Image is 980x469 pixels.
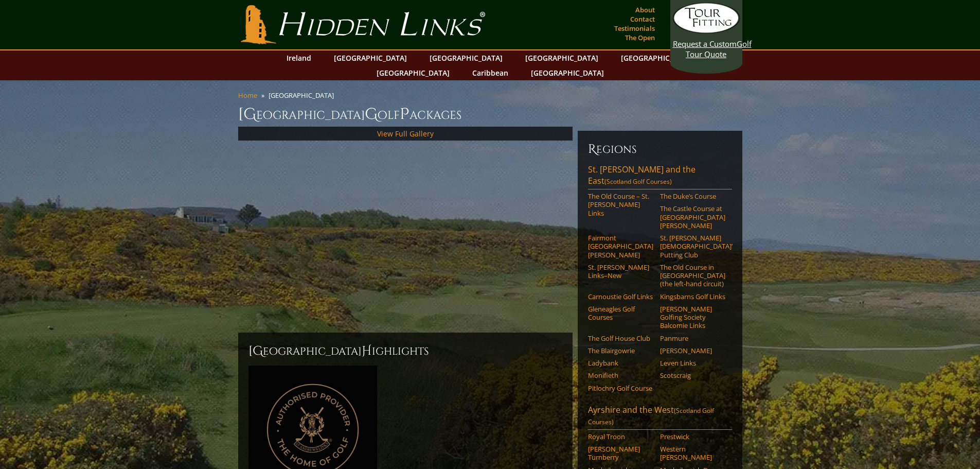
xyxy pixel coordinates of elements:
a: Prestwick [660,432,725,441]
a: [GEOGRAPHIC_DATA] [520,50,603,65]
a: The Old Course in [GEOGRAPHIC_DATA] (the left-hand circuit) [660,263,725,288]
a: Ladybank [588,359,653,367]
a: Testimonials [612,21,657,36]
span: Request a Custom [673,39,737,49]
a: The Blairgowrie [588,346,653,355]
span: (Scotland Golf Courses) [604,177,672,186]
a: Contact [628,12,657,26]
a: View Full Gallery [377,129,434,138]
span: G [365,104,378,125]
a: [GEOGRAPHIC_DATA] [329,50,412,65]
a: The Castle Course at [GEOGRAPHIC_DATA][PERSON_NAME] [660,204,725,230]
a: Kingsbarns Golf Links [660,292,725,301]
a: Scotscraig [660,371,725,379]
a: Gleneagles Golf Courses [588,305,653,322]
a: Western [PERSON_NAME] [660,445,725,462]
span: (Scotland Golf Courses) [588,406,714,426]
span: H [362,343,372,359]
a: Monifieth [588,371,653,379]
a: Home [238,91,257,100]
a: Leven Links [660,359,725,367]
a: St. [PERSON_NAME] [DEMOGRAPHIC_DATA]’ Putting Club [660,234,725,259]
a: [PERSON_NAME] Golfing Society Balcomie Links [660,305,725,330]
a: [GEOGRAPHIC_DATA] [616,50,699,65]
a: Pitlochry Golf Course [588,384,653,392]
span: P [400,104,409,125]
h1: [GEOGRAPHIC_DATA] olf ackages [238,104,742,125]
a: About [633,3,657,17]
a: Caribbean [467,65,513,80]
a: [PERSON_NAME] Turnberry [588,445,653,462]
a: The Golf House Club [588,334,653,342]
li: [GEOGRAPHIC_DATA] [269,91,338,100]
a: The Open [622,30,657,45]
a: Carnoustie Golf Links [588,292,653,301]
a: Ayrshire and the West(Scotland Golf Courses) [588,404,732,430]
a: [GEOGRAPHIC_DATA] [424,50,508,65]
a: St. [PERSON_NAME] and the East(Scotland Golf Courses) [588,164,732,189]
h2: [GEOGRAPHIC_DATA] ighlights [248,343,562,359]
a: [GEOGRAPHIC_DATA] [371,65,455,80]
h6: Regions [588,141,732,158]
a: The Old Course – St. [PERSON_NAME] Links [588,192,653,217]
a: The Duke’s Course [660,192,725,200]
a: Fairmont [GEOGRAPHIC_DATA][PERSON_NAME] [588,234,653,259]
a: Ireland [281,50,316,65]
a: Panmure [660,334,725,342]
a: [GEOGRAPHIC_DATA] [526,65,609,80]
a: Request a CustomGolf Tour Quote [673,3,740,59]
a: [PERSON_NAME] [660,346,725,355]
a: St. [PERSON_NAME] Links–New [588,263,653,280]
a: Royal Troon [588,432,653,441]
